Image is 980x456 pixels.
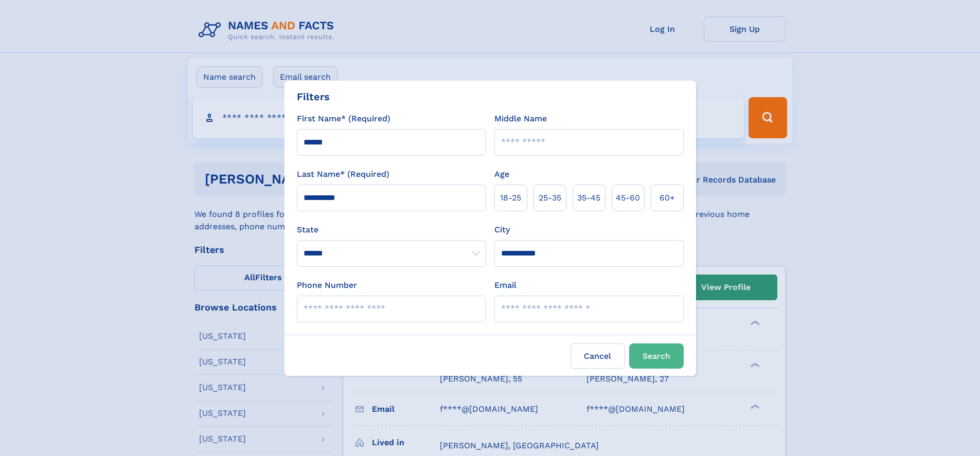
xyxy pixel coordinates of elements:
[297,113,390,125] label: First Name* (Required)
[494,113,547,125] label: Middle Name
[539,192,561,204] span: 25‑35
[494,224,510,236] label: City
[297,89,330,104] div: Filters
[297,168,389,180] label: Last Name* (Required)
[629,343,684,369] button: Search
[297,224,486,236] label: State
[500,192,521,204] span: 18‑25
[494,279,516,291] label: Email
[297,279,357,291] label: Phone Number
[616,192,640,204] span: 45‑60
[494,168,509,180] label: Age
[577,192,600,204] span: 35‑45
[571,343,625,369] label: Cancel
[660,192,675,204] span: 60+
